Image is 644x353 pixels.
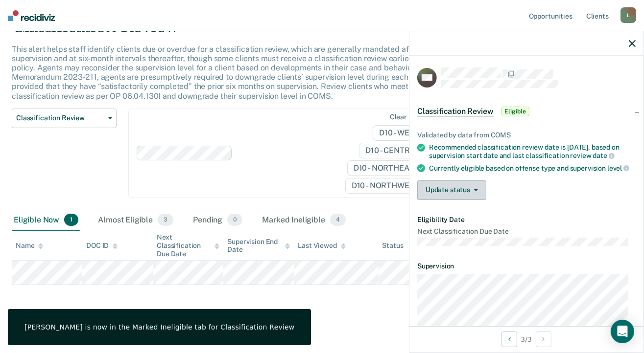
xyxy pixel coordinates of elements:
div: Clear agents [390,113,431,121]
div: DOC ID [86,242,118,250]
span: 3 [158,214,173,226]
dt: Eligibility Date [417,216,636,224]
span: date [593,152,614,159]
div: Recommended classification review date is [DATE], based on supervision start date and last classi... [429,143,636,160]
div: Validated by data from COMS [417,131,636,139]
div: Classification ReviewEligible [409,96,644,127]
span: 0 [227,214,242,226]
dt: Next Classification Due Date [417,227,636,236]
div: L [620,7,636,23]
span: D10 - NORTHWEST [345,178,433,194]
span: Eligible [501,107,529,116]
span: Classification Review [417,107,494,116]
div: Pending [191,210,244,231]
div: Open Intercom Messenger [611,320,634,343]
div: Eligible Now [12,210,80,231]
img: Recidiviz [8,10,55,21]
div: Last Viewed [298,242,345,250]
div: Marked Ineligible [260,210,348,231]
span: D10 - WEST [373,125,433,141]
div: [PERSON_NAME] is now in the Marked Ineligible tab for Classification Review [24,323,294,331]
div: Supervision End Date [227,238,290,254]
p: This alert helps staff identify clients due or overdue for a classification review, which are gen... [12,44,488,101]
span: D10 - CENTRAL [359,143,433,158]
div: Almost Eligible [96,210,175,231]
dt: Supervision [417,262,636,270]
span: D10 - NORTHEAST [347,160,433,176]
div: Currently eligible based on offense type and supervision [429,164,636,173]
span: level [607,164,629,172]
div: Status [382,242,404,250]
button: Previous Opportunity [501,331,517,347]
div: Next Classification Due Date [157,233,219,258]
button: Update status [417,180,486,200]
div: 3 / 3 [409,326,644,352]
span: Classification Review [16,114,104,122]
span: 1 [64,214,78,226]
span: 4 [330,214,346,226]
button: Next Opportunity [536,331,551,347]
div: Name [16,242,43,250]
